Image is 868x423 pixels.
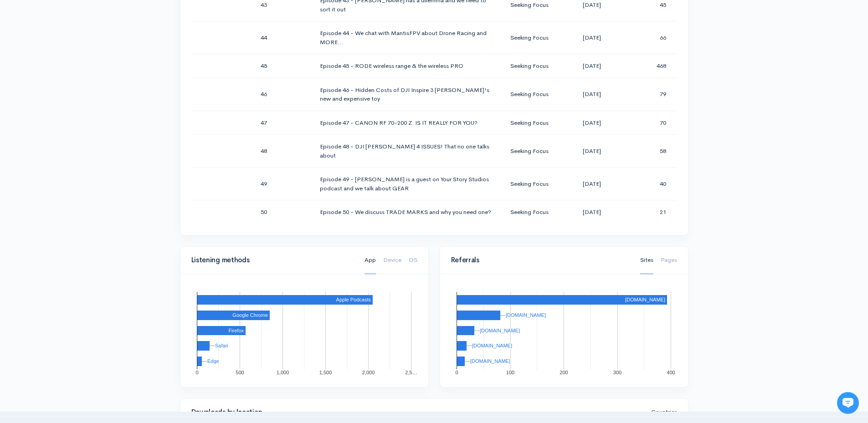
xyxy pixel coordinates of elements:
[625,297,665,302] text: [DOMAIN_NAME]
[191,408,640,416] h4: Downloads by location
[503,168,559,200] td: Seeking Focus
[640,246,653,274] a: Sites
[313,21,503,54] td: Episode 44 - We chat with MantisFPV about Drone Racing and MORE...
[195,370,198,375] text: 0
[253,54,313,78] td: 45
[559,168,624,200] td: [DATE]
[560,370,568,375] text: 200
[236,370,244,375] text: 500
[506,312,546,318] text: [DOMAIN_NAME]
[624,54,677,78] td: 468
[14,121,168,139] button: New conversation
[503,54,559,78] td: Seeking Focus
[365,246,376,274] a: App
[661,246,677,274] a: Pages
[253,78,313,111] td: 46
[503,135,559,168] td: Seeking Focus
[253,135,313,168] td: 48
[624,78,677,111] td: 79
[207,358,219,364] text: Edge
[228,328,244,333] text: Firefox
[383,246,401,274] a: Device
[503,78,559,111] td: Seeking Focus
[613,370,621,375] text: 300
[336,297,371,302] text: Apple Podcasts
[451,285,677,376] svg: A chart.
[313,111,503,135] td: Episode 47 - CANON RF 70-200 Z. IS IT REALLY FOR YOU?
[12,156,170,167] p: Find an answer quickly
[26,171,163,189] input: Search articles
[559,54,624,78] td: [DATE]
[667,370,675,375] text: 400
[405,370,417,375] text: 2,5…
[506,370,514,375] text: 100
[559,135,624,168] td: [DATE]
[624,135,677,168] td: 58
[14,61,169,104] h2: Just let us know if you need anything and we'll be happy to help! 🙂
[503,21,559,54] td: Seeking Focus
[313,200,503,224] td: Episode 50 - We discuss TRADE MARKS and why you need one?
[503,200,559,224] td: Seeking Focus
[624,111,677,135] td: 70
[470,358,510,364] text: [DOMAIN_NAME]
[624,168,677,200] td: 40
[624,21,677,54] td: 66
[313,78,503,111] td: Episode 46 - Hidden Costs of DJI Inspire 3 [PERSON_NAME]'s new and expensive toy
[451,256,629,264] h4: Referrals
[480,328,520,333] text: [DOMAIN_NAME]
[313,135,503,168] td: Episode 48 - DJI [PERSON_NAME] 4 ISSUES! That no one talks about
[191,285,417,376] svg: A chart.
[559,200,624,224] td: [DATE]
[59,126,109,133] span: New conversation
[232,312,268,318] text: Google Chrome
[503,111,559,135] td: Seeking Focus
[253,21,313,54] td: 44
[559,111,624,135] td: [DATE]
[276,370,289,375] text: 1,000
[472,343,512,348] text: [DOMAIN_NAME]
[253,168,313,200] td: 49
[313,54,503,78] td: Episode 45 - RODE wireless range & the wireless PRO
[559,21,624,54] td: [DATE]
[313,168,503,200] td: Episode 49 - [PERSON_NAME] is a guest on Your Story Studios podcast and we talk about GEAR
[837,392,859,414] iframe: gist-messenger-bubble-iframe
[253,111,313,135] td: 47
[253,200,313,224] td: 50
[215,343,228,348] text: Safari
[455,370,458,375] text: 0
[191,256,354,264] h4: Listening methods
[362,370,375,375] text: 2,000
[624,200,677,224] td: 21
[14,44,169,59] h1: Hi 👋
[559,78,624,111] td: [DATE]
[319,370,332,375] text: 1,500
[409,246,417,274] a: OS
